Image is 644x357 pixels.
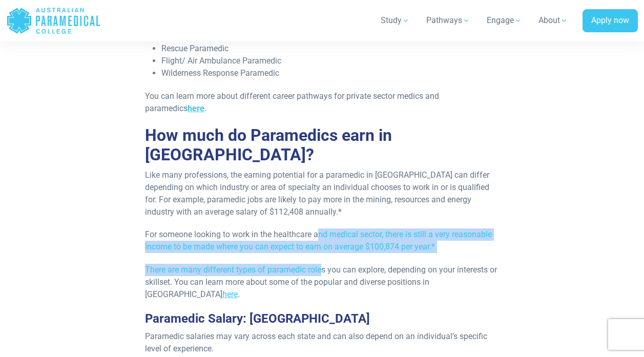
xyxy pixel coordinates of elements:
p: Paramedic salaries may vary across each state and can also depend on an individual’s specific lev... [145,330,499,355]
a: Australian Paramedical College [6,4,101,37]
a: here [222,289,238,299]
p: Like many professions, the earning potential for a paramedic in [GEOGRAPHIC_DATA] can differ depe... [145,169,499,218]
a: Study [375,6,416,35]
a: here [188,103,204,113]
li: Wilderness Response Paramedic [161,67,499,79]
a: Engage [481,6,528,35]
li: Flight/ Air Ambulance Paramedic [161,55,499,67]
p: There are many different types of paramedic roles you can explore, depending on your interests or... [145,264,499,301]
a: Pathways [420,6,476,35]
a: Apply now [583,9,638,33]
p: For someone looking to work in the healthcare and medical sector, there is still a very reasonabl... [145,228,499,253]
h3: Paramedic Salary: [GEOGRAPHIC_DATA] [145,311,499,326]
p: You can learn more about different career pathways for private sector medics and paramedics . [145,90,499,115]
li: Rescue Paramedic [161,43,499,55]
a: About [532,6,574,35]
h2: How much do Paramedics earn in [GEOGRAPHIC_DATA]? [145,125,499,165]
